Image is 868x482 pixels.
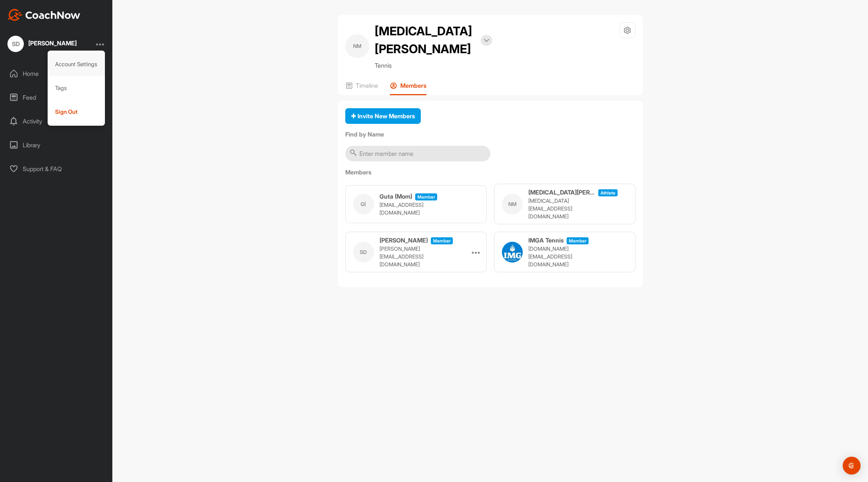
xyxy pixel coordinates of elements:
div: G( [353,194,374,215]
div: Library [4,136,109,154]
p: [MEDICAL_DATA][EMAIL_ADDRESS][DOMAIN_NAME] [528,197,603,220]
img: arrow-down [484,39,489,42]
span: athlete [598,189,618,196]
span: Member [567,237,589,244]
div: [PERSON_NAME] [28,40,77,46]
div: Tags [48,76,105,100]
h3: [MEDICAL_DATA][PERSON_NAME] [528,188,595,197]
div: NM [502,194,523,215]
button: Invite New Members [345,108,421,124]
div: Open Intercom Messenger [843,457,861,475]
div: Home [4,64,109,83]
span: Invite New Members [351,112,415,120]
label: Find by Name [345,130,635,139]
p: [PERSON_NAME][EMAIL_ADDRESS][DOMAIN_NAME] [379,245,454,268]
div: NM [345,34,369,58]
div: Sign Out [48,100,105,124]
label: Members [345,168,635,177]
h3: [PERSON_NAME] [379,236,428,245]
p: [EMAIL_ADDRESS][DOMAIN_NAME] [379,201,454,216]
h2: [MEDICAL_DATA][PERSON_NAME] [375,22,475,58]
p: [DOMAIN_NAME][EMAIL_ADDRESS][DOMAIN_NAME] [528,245,603,268]
span: Member [431,237,453,244]
div: Support & FAQ [4,160,109,178]
img: user [502,242,523,263]
h3: Guta (Mom) [379,192,412,201]
p: Tennis [375,61,492,70]
p: Members [400,82,426,89]
span: Member [415,193,437,200]
h3: IMGA Tennis [528,236,564,245]
img: CoachNow [7,9,80,21]
p: Timeline [356,82,378,89]
div: Feed [4,88,109,107]
input: Enter member name [345,146,490,161]
div: Activity [4,112,109,131]
div: SD [353,242,374,263]
div: Account Settings [48,52,105,76]
div: SD [7,36,24,52]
